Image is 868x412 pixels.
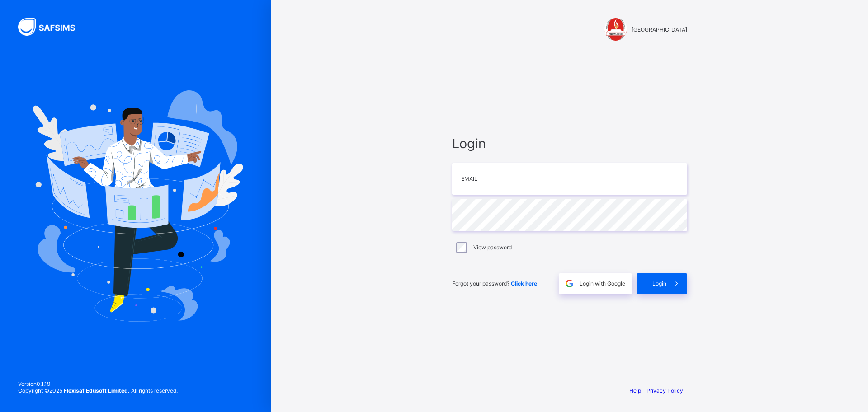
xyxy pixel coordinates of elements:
span: Copyright © 2025 All rights reserved. [18,387,178,394]
strong: Flexisaf Edusoft Limited. [64,387,130,394]
label: View password [473,244,512,251]
span: [GEOGRAPHIC_DATA] [632,26,687,33]
a: Click here [511,280,537,287]
a: Help [629,387,641,394]
img: google.396cfc9801f0270233282035f929180a.svg [564,278,575,289]
span: Forgot your password? [452,280,537,287]
span: Login [452,136,687,151]
img: Hero Image [28,90,243,322]
span: Login [652,280,666,287]
img: SAFSIMS Logo [18,18,86,36]
span: Version 0.1.19 [18,380,178,387]
a: Privacy Policy [646,387,683,394]
span: Login with Google [580,280,625,287]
